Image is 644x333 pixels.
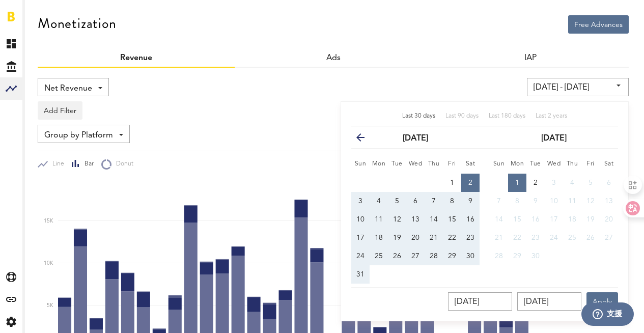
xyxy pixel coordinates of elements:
span: 6 [413,198,417,205]
small: Thursday [428,161,440,167]
span: Last 90 days [445,113,479,119]
button: 3 [351,192,370,210]
strong: [DATE] [541,134,567,143]
button: Apply [586,292,618,311]
small: Thursday [567,161,578,167]
button: 1 [443,174,461,192]
small: Monday [511,161,524,167]
button: 15 [508,210,526,229]
span: 26 [586,234,595,241]
button: 27 [406,247,425,265]
span: 8 [515,198,519,205]
span: 23 [531,234,540,241]
span: 20 [411,234,419,241]
span: 21 [430,234,438,241]
span: 20 [605,216,613,223]
button: 4 [563,174,581,192]
button: 30 [461,247,480,265]
a: Monetization [25,33,35,55]
span: Analytics [30,11,39,33]
small: Tuesday [530,161,541,167]
span: 6 [607,179,611,186]
a: Cohorts [25,100,35,122]
button: 29 [443,247,461,265]
button: 28 [425,247,443,265]
span: 1 [515,179,519,186]
button: 19 [581,210,600,229]
small: Saturday [604,161,614,167]
span: 29 [448,253,456,260]
span: 7 [497,198,501,205]
button: 25 [563,229,581,247]
button: 21 [425,229,443,247]
button: 19 [388,229,406,247]
span: 14 [430,216,438,223]
small: Sunday [493,161,505,167]
button: 9 [526,192,545,210]
span: 15 [448,216,456,223]
button: 14 [490,210,508,229]
span: 30 [531,253,540,260]
span: 14 [495,216,503,223]
a: Acquisition [25,77,35,100]
button: 5 [388,192,406,210]
button: 21 [490,229,508,247]
span: 21 [495,234,503,241]
span: Last 180 days [489,113,525,119]
span: 10 [356,216,365,223]
button: 25 [370,247,388,265]
button: Free Advances [568,15,629,34]
small: Wednesday [409,161,423,167]
span: 15 [513,216,521,223]
span: 11 [375,216,383,223]
button: 24 [545,229,563,247]
button: 16 [461,210,480,229]
button: 7 [425,192,443,210]
button: 13 [600,192,618,210]
span: Ads [326,54,341,62]
strong: [DATE] [403,134,428,143]
span: 11 [568,198,576,205]
span: 4 [377,198,381,205]
span: Line [48,160,64,169]
a: Revenue [120,54,152,62]
span: 30 [466,253,474,260]
span: 16 [531,216,540,223]
span: 19 [586,216,595,223]
button: 27 [600,229,618,247]
button: 18 [370,229,388,247]
button: 22 [508,229,526,247]
span: 22 [448,234,456,241]
span: Last 2 years [536,113,567,119]
iframe: 開啟您可用於找到更多資訊的 Widget [581,302,634,328]
span: 3 [358,198,362,205]
span: 17 [550,216,558,223]
span: 9 [534,198,538,205]
button: 26 [581,229,600,247]
span: Donut [111,160,133,169]
text: 5K [47,303,53,308]
button: 30 [526,247,545,265]
span: 23 [466,234,474,241]
a: IAP [524,54,537,62]
button: 12 [388,210,406,229]
span: 26 [393,253,401,260]
button: 5 [581,174,600,192]
button: 10 [351,210,370,229]
button: 2 [526,174,545,192]
text: 10K [44,261,53,266]
button: 23 [526,229,545,247]
button: 17 [545,210,563,229]
a: Subscriptions [25,55,35,77]
span: Group by Platform [44,127,113,144]
small: Sunday [355,161,367,167]
button: 10 [545,192,563,210]
span: 27 [605,234,613,241]
button: 2 [461,174,480,192]
span: 29 [513,253,521,260]
button: 31 [351,265,370,284]
span: 12 [586,198,595,205]
small: Wednesday [547,161,561,167]
button: 14 [425,210,443,229]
